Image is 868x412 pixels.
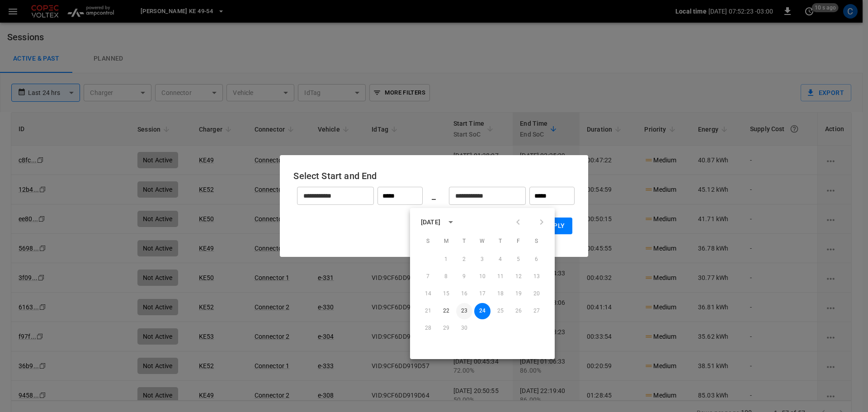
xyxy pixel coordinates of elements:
span: Wednesday [474,232,491,251]
span: Thursday [492,232,509,251]
span: Saturday [528,232,545,251]
button: calendar view is open, switch to year view [443,214,458,230]
div: [DATE] [421,218,440,227]
span: Tuesday [456,232,472,251]
span: Monday [438,232,454,251]
button: 24 [474,303,491,319]
button: Apply [538,218,572,234]
button: 22 [438,303,454,319]
h6: Select Start and End [293,169,574,183]
h6: _ [432,189,436,203]
span: Friday [510,232,527,251]
span: Sunday [420,232,436,251]
button: 23 [456,303,472,319]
